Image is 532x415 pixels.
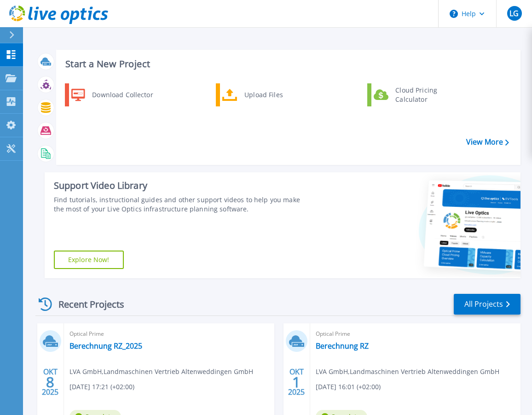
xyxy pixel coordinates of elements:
[240,86,308,104] div: Upload Files
[454,294,520,315] a: All Projects
[87,86,157,104] div: Download Collector
[316,329,515,339] span: Optical Prime
[69,382,134,392] span: [DATE] 17:21 (+02:00)
[509,10,519,17] span: LG
[69,329,269,339] span: Optical Prime
[216,83,310,106] a: Upload Files
[316,367,499,377] span: LVA GmbH , Landmaschinen Vertrieb Altenweddingen GmbH
[54,251,124,269] a: Explore Now!
[69,341,142,351] a: Berechnung RZ_2025
[54,180,300,192] div: Support Video Library
[69,367,253,377] span: LVA GmbH , Landmaschinen Vertrieb Altenweddingen GmbH
[46,378,54,386] span: 8
[54,195,300,214] div: Find tutorials, instructional guides and other support videos to help you make the most of your L...
[367,83,462,106] a: Cloud Pricing Calculator
[316,382,381,392] span: [DATE] 16:01 (+02:00)
[65,59,509,69] h3: Start a New Project
[292,378,301,386] span: 1
[35,293,137,316] div: Recent Projects
[65,83,159,106] a: Download Collector
[288,365,305,399] div: OKT 2025
[41,365,59,399] div: OKT 2025
[466,138,509,146] a: View More
[391,86,459,104] div: Cloud Pricing Calculator
[316,341,369,351] a: Berechnung RZ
